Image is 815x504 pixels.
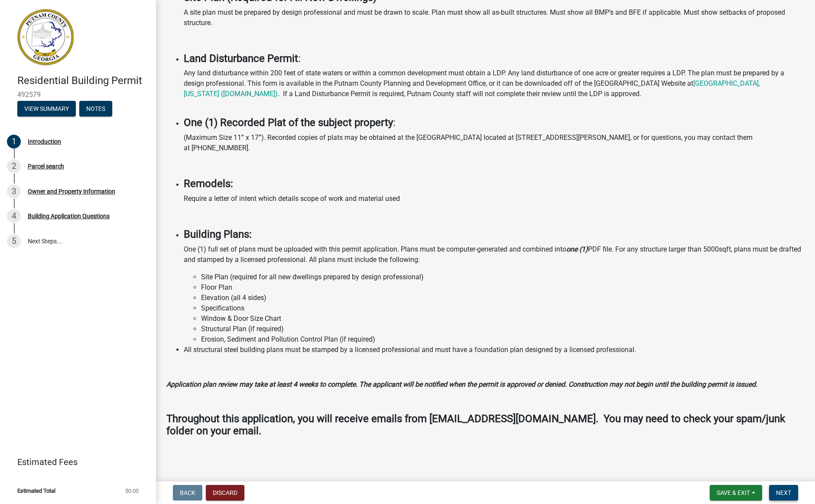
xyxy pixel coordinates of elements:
[184,7,805,28] p: A site plan must be prepared by design professional and must be drawn to scale. Plan must show al...
[201,293,805,303] li: Elevation (all 4 sides)
[17,9,74,65] img: Putnam County, Georgia
[184,52,298,65] strong: Land Disturbance Permit
[125,488,139,494] span: $0.00
[184,52,805,65] h4: :
[17,74,149,87] h4: Residential Building Permit
[79,106,112,113] wm-modal-confirm: Notes
[776,489,791,496] span: Next
[201,303,805,313] li: Specifications
[201,282,805,293] li: Floor Plan
[710,485,762,501] button: Save & Exit
[717,489,750,496] span: Save & Exit
[184,116,393,129] strong: One (1) Recorded Plat of the subject property
[166,380,757,388] strong: Application plan review may take at least 4 weeks to complete. The applicant will be notified whe...
[28,163,64,169] div: Parcel search
[17,106,76,113] wm-modal-confirm: Summary
[201,313,805,324] li: Window & Door Size Chart
[28,139,61,145] div: Introduction
[201,334,805,345] li: Erosion, Sediment and Pollution Control Plan (if required)
[7,184,21,198] div: 3
[7,209,21,223] div: 4
[184,132,805,153] p: (Maximum Size 11” x 17”). Recorded copies of plats may be obtained at the [GEOGRAPHIC_DATA] locat...
[28,188,115,194] div: Owner and Property Information
[184,244,805,265] p: One (1) full set of plans must be uploaded with this permit application. Plans must be computer-g...
[769,485,798,501] button: Next
[7,453,142,471] a: Estimated Fees
[7,234,21,248] div: 5
[17,488,55,494] span: Estimated Total
[17,101,76,116] button: View Summary
[79,101,112,116] button: Notes
[28,213,110,219] div: Building Application Questions
[173,485,202,501] button: Back
[221,90,278,98] a: ([DOMAIN_NAME])
[184,228,252,240] strong: Building Plans:
[184,68,805,110] p: Any land disturbance within 200 feet of state waters or within a common development must obtain a...
[566,245,588,253] strong: one (1)
[184,178,233,190] strong: Remodels:
[201,272,805,282] li: Site Plan (required for all new dwellings prepared by design professional)
[180,489,195,496] span: Back
[184,345,805,355] li: All structural steel building plans must be stamped by a licensed professional and must have a fo...
[201,324,805,334] li: Structural Plan (if required)
[17,90,139,99] span: 492579
[206,485,244,501] button: Discard
[184,116,805,129] h4: :
[166,413,785,437] strong: Throughout this application, you will receive emails from [EMAIL_ADDRESS][DOMAIN_NAME]. You may n...
[7,159,21,173] div: 2
[184,194,805,204] p: Require a letter of intent which details scope of work and material used
[7,135,21,149] div: 1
